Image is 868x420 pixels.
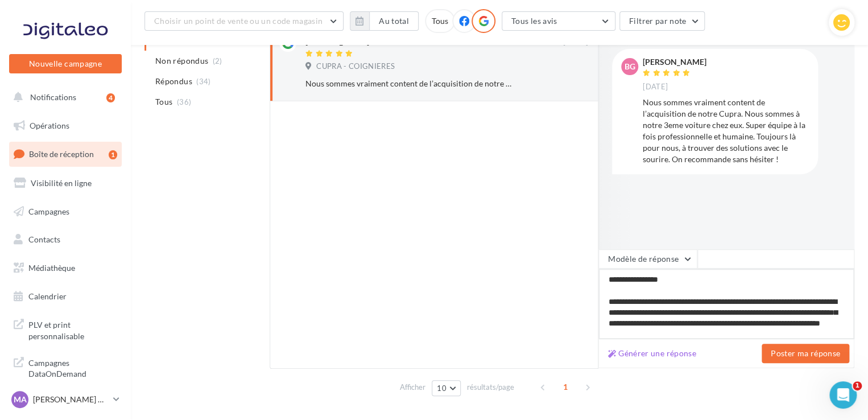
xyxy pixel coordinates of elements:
span: Choisir un point de vente ou un code magasin [154,16,323,26]
span: Répondus [155,76,192,87]
div: Nous sommes vraiment content de l’acquisition de notre Cupra. Nous sommes à notre 3eme voiture ch... [305,78,514,89]
span: (34) [196,77,210,86]
a: Contacts [7,228,124,252]
div: Tous [425,9,455,33]
a: PLV et print personnalisable [7,312,124,346]
p: [PERSON_NAME] CANALES [33,394,109,405]
span: résultats/page [467,382,514,393]
button: Au total [350,11,419,31]
a: Campagnes [7,200,124,224]
button: 10 [432,380,461,396]
button: Filtrer par note [619,11,705,31]
span: Calendrier [28,291,67,301]
button: Modèle de réponse [598,249,697,269]
button: Poster ma réponse [762,344,849,363]
span: Campagnes [28,206,69,216]
span: Non répondus [155,55,208,67]
span: Contacts [28,234,60,244]
span: Afficher [400,382,425,393]
button: Tous les avis [502,11,615,31]
a: Calendrier [7,285,124,308]
a: Boîte de réception1 [7,142,124,166]
span: [DATE] [643,82,668,92]
span: 1 [556,378,574,396]
div: Nous sommes vraiment content de l’acquisition de notre Cupra. Nous sommes à notre 3eme voiture ch... [643,97,809,165]
a: Opérations [7,114,124,138]
button: Nouvelle campagne [9,54,122,73]
span: BG [625,61,635,72]
span: Notifications [30,92,76,102]
span: Boîte de réception [29,149,94,159]
span: Tous [155,96,172,108]
span: 10 [437,384,447,393]
span: Campagnes DataOnDemand [28,355,117,380]
iframe: Intercom live chat [829,381,857,409]
span: CUPRA - COIGNIERES [316,61,395,72]
a: Visibilité en ligne [7,171,124,195]
button: Choisir un point de vente ou un code magasin [144,11,344,31]
button: Générer une réponse [604,347,701,360]
span: Tous les avis [511,16,557,26]
div: 4 [106,93,115,102]
span: Visibilité en ligne [31,178,92,188]
a: Campagnes DataOnDemand [7,351,124,384]
span: Opérations [30,121,69,130]
span: MA [14,394,27,405]
div: 1 [109,150,117,159]
a: Médiathèque [7,256,124,280]
span: 1 [853,381,862,390]
span: Médiathèque [28,263,75,273]
div: [PERSON_NAME] [643,58,706,66]
span: PLV et print personnalisable [28,317,117,341]
span: (2) [213,56,222,65]
a: MA [PERSON_NAME] CANALES [9,389,122,410]
button: Au total [369,11,419,31]
button: Notifications 4 [7,85,119,109]
span: (36) [177,97,191,106]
